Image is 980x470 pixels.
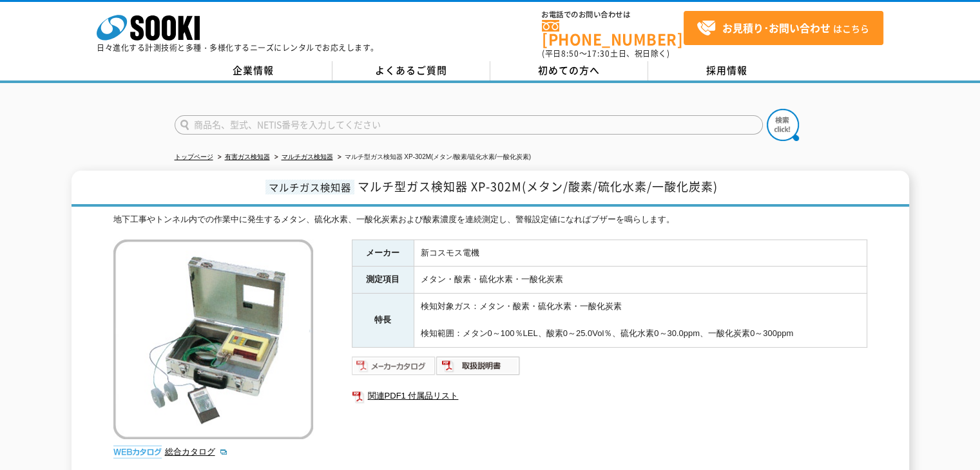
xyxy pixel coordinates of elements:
img: 取扱説明書 [436,355,521,376]
span: 初めての方へ [538,63,600,77]
a: [PHONE_NUMBER] [542,20,684,46]
a: 企業情報 [175,61,332,80]
span: 8:50 [561,48,579,59]
a: 関連PDF1 付属品リスト [352,388,867,404]
a: マルチガス検知器 [282,153,333,160]
th: 特長 [352,294,414,347]
div: 地下工事やトンネル内での作業中に発生するメタン、硫化水素、一酸化炭素および酸素濃度を連続測定し、警報設定値になればブザーを鳴らします。 [113,213,867,227]
a: 初めての方へ [490,61,648,80]
span: (平日 ～ 土日、祝日除く) [542,48,669,59]
td: 新コスモス電機 [414,240,867,267]
a: 採用情報 [648,61,806,80]
span: 17:30 [587,48,610,59]
a: 取扱説明書 [436,364,521,373]
a: 有害ガス検知器 [225,153,270,160]
a: よくあるご質問 [332,61,490,80]
a: トップページ [175,153,213,160]
a: 総合カタログ [165,447,228,456]
th: 測定項目 [352,267,414,294]
p: 日々進化する計測技術と多種・多様化するニーズにレンタルでお応えします。 [97,44,379,52]
img: マルチ型ガス検知器 XP-302M(メタン/酸素/硫化水素/一酸化炭素) [113,240,313,439]
img: btn_search.png [767,109,799,141]
td: 検知対象ガス：メタン・酸素・硫化水素・一酸化炭素 検知範囲：メタン0～100％LEL、酸素0～25.0Vol％、硫化水素0～30.0ppm、一酸化炭素0～300ppm [414,294,867,347]
a: メーカーカタログ [352,364,436,373]
li: マルチ型ガス検知器 XP-302M(メタン/酸素/硫化水素/一酸化炭素) [335,151,531,164]
span: お電話でのお問い合わせは [542,11,684,19]
span: はこちら [697,19,869,38]
a: お見積り･お問い合わせはこちら [684,11,883,45]
strong: お見積り･お問い合わせ [722,20,831,35]
th: メーカー [352,240,414,267]
td: メタン・酸素・硫化水素・一酸化炭素 [414,267,867,294]
img: webカタログ [113,446,162,458]
span: マルチガス検知器 [265,180,354,194]
img: メーカーカタログ [352,355,436,376]
input: 商品名、型式、NETIS番号を入力してください [175,115,763,135]
span: マルチ型ガス検知器 XP-302M(メタン/酸素/硫化水素/一酸化炭素) [358,178,718,195]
